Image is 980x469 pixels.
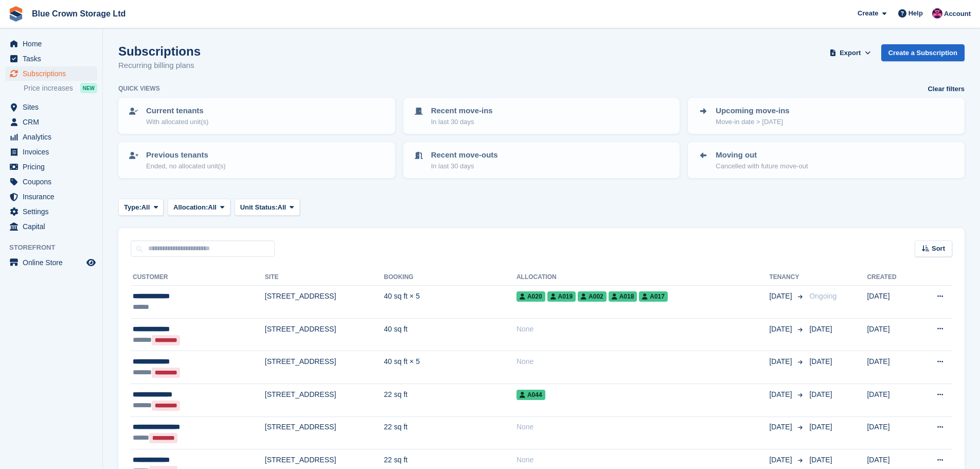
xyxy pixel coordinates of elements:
[867,384,916,416] td: [DATE]
[118,44,201,58] h1: Subscriptions
[516,390,545,400] span: A044
[265,286,384,319] td: [STREET_ADDRESS]
[716,149,808,161] p: Moving out
[146,149,226,161] p: Previous tenants
[265,318,384,351] td: [STREET_ADDRESS]
[5,51,97,66] a: menu
[547,291,576,302] span: A019
[235,199,300,216] button: Unit Status: All
[80,83,97,93] div: NEW
[716,161,808,171] p: Cancelled with future move-out
[908,8,923,19] span: Help
[23,189,84,204] span: Insurance
[384,286,516,319] td: 40 sq ft × 5
[858,8,878,19] span: Create
[404,99,679,133] a: Recent move-ins In last 30 days
[431,117,493,127] p: In last 30 days
[769,291,794,302] span: [DATE]
[23,115,84,129] span: CRM
[265,416,384,449] td: [STREET_ADDRESS]
[431,161,498,171] p: In last 30 days
[516,455,770,465] div: None
[944,9,971,19] span: Account
[867,286,916,319] td: [DATE]
[5,255,97,270] a: menu
[23,145,84,159] span: Invoices
[516,291,545,302] span: A020
[278,202,287,213] span: All
[932,8,942,19] img: Joe Ashley
[639,291,668,302] span: A017
[609,291,637,302] span: A018
[716,105,789,117] p: Upcoming move-ins
[85,256,97,269] a: Preview store
[384,318,516,351] td: 40 sq ft
[23,219,84,234] span: Capital
[840,48,861,58] span: Export
[769,422,794,432] span: [DATE]
[404,143,679,177] a: Recent move-outs In last 30 days
[146,117,208,127] p: With allocated unit(s)
[516,269,770,286] th: Allocation
[28,5,130,22] a: Blue Crown Storage Ltd
[118,199,164,216] button: Type: All
[431,149,498,161] p: Recent move-outs
[23,204,84,219] span: Settings
[881,44,965,61] a: Create a Subscription
[809,292,836,300] span: Ongoing
[5,37,97,51] a: menu
[118,84,160,93] h6: Quick views
[23,255,84,270] span: Online Store
[146,105,208,117] p: Current tenants
[689,99,964,133] a: Upcoming move-ins Move-in date > [DATE]
[928,84,965,94] a: Clear filters
[240,202,278,213] span: Unit Status:
[5,175,97,189] a: menu
[265,351,384,384] td: [STREET_ADDRESS]
[5,100,97,114] a: menu
[384,351,516,384] td: 40 sq ft × 5
[384,384,516,416] td: 22 sq ft
[5,204,97,219] a: menu
[119,99,394,133] a: Current tenants With allocated unit(s)
[265,269,384,286] th: Site
[131,269,265,286] th: Customer
[24,82,97,94] a: Price increases NEW
[716,117,789,127] p: Move-in date > [DATE]
[23,66,84,81] span: Subscriptions
[769,455,794,465] span: [DATE]
[516,324,770,335] div: None
[23,37,84,51] span: Home
[867,269,916,286] th: Created
[23,51,84,66] span: Tasks
[124,202,141,213] span: Type:
[119,143,394,177] a: Previous tenants Ended, no allocated unit(s)
[118,60,201,72] p: Recurring billing plans
[769,389,794,400] span: [DATE]
[809,423,832,431] span: [DATE]
[809,390,832,398] span: [DATE]
[867,318,916,351] td: [DATE]
[516,422,770,432] div: None
[809,325,832,333] span: [DATE]
[689,143,964,177] a: Moving out Cancelled with future move-out
[431,105,493,117] p: Recent move-ins
[173,202,208,213] span: Allocation:
[809,456,832,464] span: [DATE]
[5,130,97,144] a: menu
[578,291,607,302] span: A002
[932,244,945,254] span: Sort
[24,83,73,93] span: Price increases
[168,199,230,216] button: Allocation: All
[5,115,97,129] a: menu
[516,356,770,367] div: None
[5,145,97,159] a: menu
[809,357,832,366] span: [DATE]
[5,160,97,174] a: menu
[23,160,84,174] span: Pricing
[208,202,217,213] span: All
[23,175,84,189] span: Coupons
[769,356,794,367] span: [DATE]
[23,130,84,144] span: Analytics
[265,384,384,416] td: [STREET_ADDRESS]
